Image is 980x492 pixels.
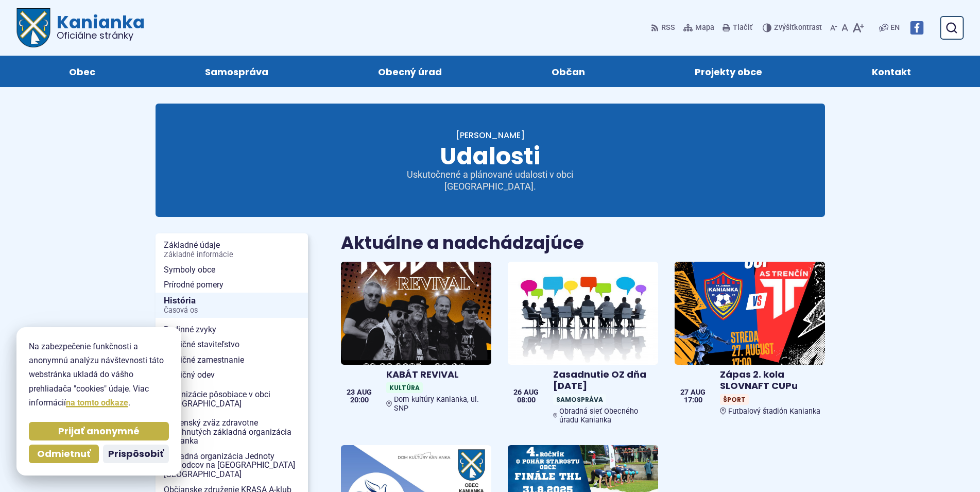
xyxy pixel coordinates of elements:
a: Základná organizácia Jednoty dôchodcov na [GEOGRAPHIC_DATA] [GEOGRAPHIC_DATA] [156,449,308,482]
button: Nastaviť pôvodnú veľkosť písma [839,17,850,39]
span: História [164,293,300,318]
span: Obecný úrad [378,56,442,87]
span: Obradná sieť Obecného úradu Kanianka [559,407,654,425]
span: Časová os [164,307,300,315]
a: Tradičný odev [156,367,308,383]
a: RSS [651,17,677,39]
span: Slovenský zväz zdravotne postihnutých základná organizácia Kanianka [164,415,300,449]
span: Kanianka [50,13,145,40]
span: Odmietnuť [37,448,91,460]
h4: Zasadnutie OZ dňa [DATE] [553,369,654,392]
button: Zmenšiť veľkosť písma [828,17,839,39]
a: Obecný úrad [334,56,487,87]
span: Prírodné pomery [164,277,300,293]
span: Dom kultúry Kanianka, ul. SNP [394,395,487,413]
span: aug [691,389,706,396]
a: Mapa [681,17,716,39]
a: HistóriaČasová os [156,293,308,318]
span: Tradičné staviteľstvo [164,337,300,352]
a: Projekty obce [650,56,806,87]
span: Mapa [695,22,714,34]
a: Zasadnutie OZ dňa [DATE] SamosprávaObradná sieť Obecného úradu Kanianka 26 aug 08:00 [508,262,658,429]
span: Prispôsobiť [108,448,164,460]
p: Uskutočnené a plánované udalosti v obci [GEOGRAPHIC_DATA]. [367,169,614,192]
span: Zvýšiť [774,23,794,32]
a: Samospráva [161,56,313,87]
span: Šport [720,394,749,405]
span: EN [890,22,900,34]
span: Základné údaje [164,237,300,262]
button: Zväčšiť veľkosť písma [850,17,866,39]
a: Organizácie pôsobiace v obci [GEOGRAPHIC_DATA] [156,387,308,411]
a: Občan [507,56,630,87]
a: Logo Kanianka, prejsť na domovskú stránku. [16,8,145,47]
button: Prijať anonymné [29,422,169,440]
button: Tlačiť [720,17,754,39]
a: Kontakt [827,56,955,87]
span: 26 [513,389,522,396]
span: Obec [69,56,95,87]
span: Oficiálne stránky [57,31,145,40]
a: KABÁT REVIVAL KultúraDom kultúry Kanianka, ul. SNP 23 aug 20:00 [341,262,491,417]
h4: Zápas 2. kola SLOVNAFT CUPu [720,369,821,392]
span: aug [524,389,539,396]
span: Kultúra [386,382,423,393]
span: Projekty obce [695,56,762,87]
a: na tomto odkaze [66,398,128,408]
span: 20:00 [347,397,372,404]
a: Zápas 2. kola SLOVNAFT CUPu ŠportFutbalový štadión Kanianka 27 aug 17:00 [675,262,825,420]
span: RSS [661,22,675,34]
span: Samospráva [205,56,268,87]
span: Základná organizácia Jednoty dôchodcov na [GEOGRAPHIC_DATA] [GEOGRAPHIC_DATA] [164,449,300,482]
a: [PERSON_NAME] [456,129,525,141]
span: aug [357,389,372,396]
h4: KABÁT REVIVAL [386,369,487,381]
span: 17:00 [680,397,706,404]
span: Tlačiť [733,24,752,32]
a: Tradičné staviteľstvo [156,337,308,352]
a: Symboly obce [156,262,308,278]
span: Občan [552,56,585,87]
a: Obec [25,56,140,87]
a: Rodinné zvyky [156,322,308,337]
a: Prírodné pomery [156,277,308,293]
span: Tradičný odev [164,367,300,383]
span: kontrast [774,24,822,32]
span: Prijať anonymné [58,426,140,437]
span: Základné informácie [164,251,300,259]
button: Prispôsobiť [103,445,169,463]
span: 27 [680,389,689,396]
button: Zvýšiťkontrast [763,17,824,39]
span: 08:00 [513,397,539,404]
h2: Aktuálne a nadchádzajúce [341,233,825,252]
p: Na zabezpečenie funkčnosti a anonymnú analýzu návštevnosti táto webstránka ukladá do vášho prehli... [29,340,169,410]
span: Kontakt [872,56,911,87]
span: Udalosti [440,140,540,173]
span: Organizácie pôsobiace v obci [GEOGRAPHIC_DATA] [164,387,300,411]
a: EN [888,22,902,34]
button: Odmietnuť [29,445,99,463]
span: 23 [347,389,355,396]
a: Základné údajeZákladné informácie [156,237,308,262]
a: Slovenský zväz zdravotne postihnutých základná organizácia Kanianka [156,415,308,449]
span: Tradičné zamestnanie [164,352,300,368]
a: Tradičné zamestnanie [156,352,308,368]
span: Futbalový štadión Kanianka [728,407,820,416]
span: Rodinné zvyky [164,322,300,337]
span: Symboly obce [164,262,300,278]
img: Prejsť na Facebook stránku [910,21,923,35]
span: Samospráva [553,394,606,405]
img: Prejsť na domovskú stránku [16,8,50,47]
